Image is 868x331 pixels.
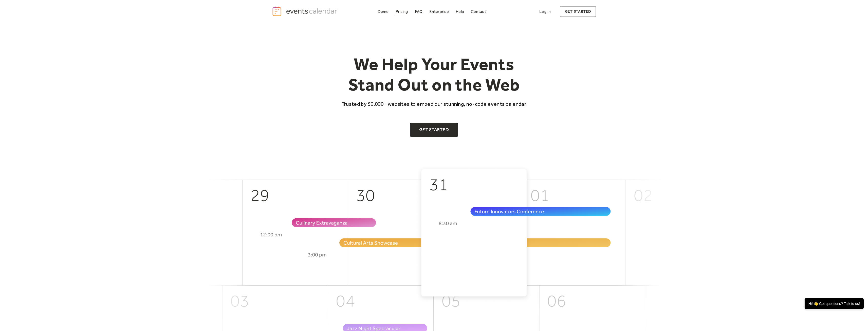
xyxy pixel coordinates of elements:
[456,10,464,13] div: Help
[272,6,339,16] a: home
[410,123,458,137] a: Get Started
[454,8,466,15] a: Help
[429,10,449,13] div: Enterprise
[471,10,486,13] div: Contact
[378,10,389,13] div: Demo
[534,6,556,17] a: Log In
[337,54,531,95] h1: We Help Your Events Stand Out on the Web
[337,100,531,108] p: Trusted by 50,000+ websites to embed our stunning, no-code events calendar.
[427,8,451,15] a: Enterprise
[415,10,423,13] div: FAQ
[413,8,425,15] a: FAQ
[469,8,488,15] a: Contact
[560,6,596,17] a: get started
[396,10,408,13] div: Pricing
[376,8,391,15] a: Demo
[394,8,410,15] a: Pricing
